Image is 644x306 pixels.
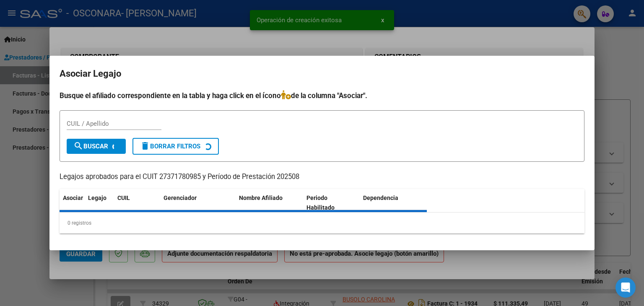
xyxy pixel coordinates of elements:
[360,189,427,217] datatable-header-cell: Dependencia
[117,194,130,201] span: CUIL
[60,172,584,182] p: Legajos aprobados para el CUIT 27371780985 y Período de Prestación 202508
[236,189,303,217] datatable-header-cell: Nombre Afiliado
[60,213,584,233] div: 0 registros
[60,189,85,217] datatable-header-cell: Asociar
[140,143,200,150] span: Borrar Filtros
[164,194,197,201] span: Gerenciador
[60,66,584,82] h2: Asociar Legajo
[363,194,398,201] span: Dependencia
[239,194,283,201] span: Nombre Afiliado
[67,139,126,154] button: Buscar
[160,189,236,217] datatable-header-cell: Gerenciador
[88,194,106,201] span: Legajo
[73,141,83,151] mat-icon: search
[85,189,114,217] datatable-header-cell: Legajo
[132,138,219,155] button: Borrar Filtros
[73,143,108,150] span: Buscar
[306,194,335,211] span: Periodo Habilitado
[63,194,83,201] span: Asociar
[114,189,160,217] datatable-header-cell: CUIL
[140,141,150,151] mat-icon: delete
[303,189,360,217] datatable-header-cell: Periodo Habilitado
[615,277,636,298] div: Open Intercom Messenger
[60,90,584,101] h4: Busque el afiliado correspondiente en la tabla y haga click en el ícono de la columna "Asociar".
